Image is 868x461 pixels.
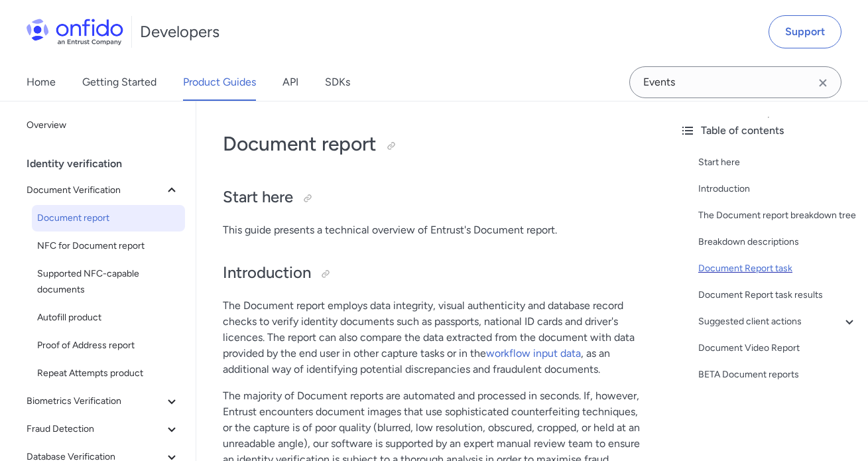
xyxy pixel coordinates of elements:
[325,64,350,101] a: SDKs
[680,123,857,139] div: Table of contents
[32,360,185,387] a: Repeat Attempts product
[698,287,857,303] a: Document Report task results
[27,421,164,437] span: Fraud Detection
[223,222,643,238] p: This guide presents a technical overview of Entrust's Document report.
[32,205,185,231] a: Document report
[82,64,156,101] a: Getting Started
[37,238,180,254] span: NFC for Document report
[37,338,180,354] span: Proof of Address report
[698,208,857,224] a: The Document report breakdown tree
[140,21,219,42] h1: Developers
[37,266,180,298] span: Supported NFC-capable documents
[769,15,841,48] a: Support
[223,298,643,377] p: The Document report employs data integrity, visual authenticity and database record checks to ver...
[27,19,123,45] img: Onfido Logo
[21,416,185,442] button: Fraud Detection
[27,182,164,198] span: Document Verification
[698,340,857,356] a: Document Video Report
[629,66,841,98] input: Onfido search input field
[37,365,180,381] span: Repeat Attempts product
[183,64,256,101] a: Product Guides
[223,262,643,285] h2: Introduction
[21,112,185,139] a: Overview
[32,261,185,303] a: Supported NFC-capable documents
[37,210,180,226] span: Document report
[698,314,857,330] a: Suggested client actions
[32,332,185,359] a: Proof of Address report
[27,117,180,133] span: Overview
[815,75,831,91] svg: Clear search field button
[223,186,643,209] h2: Start here
[32,233,185,259] a: NFC for Document report
[21,388,185,415] button: Biometrics Verification
[27,393,164,409] span: Biometrics Verification
[486,347,581,360] a: workflow input data
[282,64,298,101] a: API
[21,177,185,204] button: Document Verification
[698,155,857,170] a: Start here
[698,181,857,197] a: Introduction
[698,261,857,277] a: Document Report task
[37,310,180,326] span: Autofill product
[698,367,857,383] a: BETA Document reports
[698,234,857,250] a: Breakdown descriptions
[27,64,56,101] a: Home
[32,304,185,331] a: Autofill product
[223,131,643,157] h1: Document report
[27,151,190,177] div: Identity verification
